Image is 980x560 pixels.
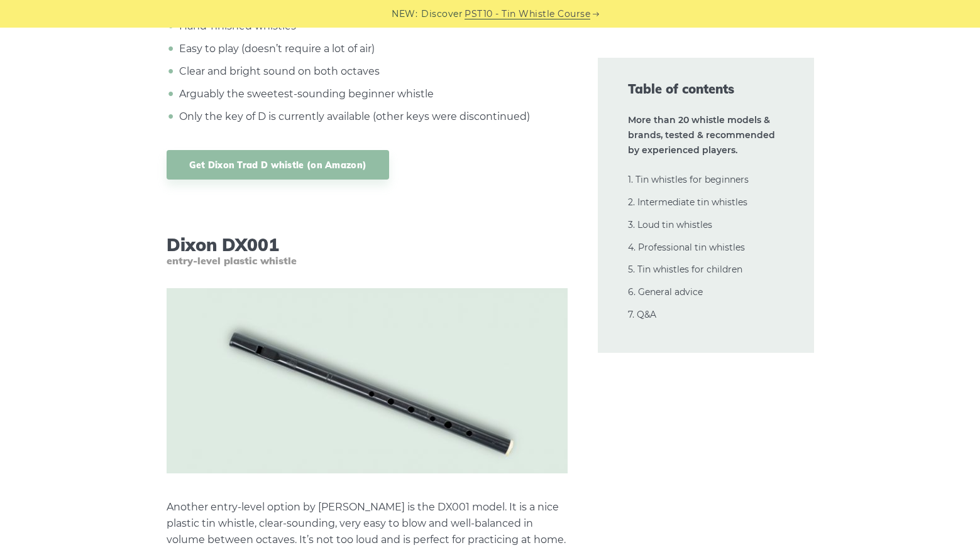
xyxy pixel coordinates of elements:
h3: Dixon DX001 [167,234,568,267]
span: Table of contents [628,80,784,98]
a: 4. Professional tin whistles [628,242,745,253]
a: Get Dixon Trad D whistle (on Amazon) [167,150,390,180]
span: entry-level plastic whistle [167,255,568,267]
a: PST10 - Tin Whistle Course [465,7,590,21]
span: NEW: [392,7,417,21]
a: 6. General advice [628,286,703,298]
img: Tony Dixon DX001 Tin Whistle [167,288,568,473]
a: 1. Tin whistles for beginners [628,174,749,185]
li: Clear and bright sound on both octaves [176,63,568,80]
p: Another entry-level option by [PERSON_NAME] is the DX001 model. It is a nice plastic tin whistle,... [167,499,568,548]
li: Only the key of D is currently available (other keys were discontinued) [176,109,568,125]
span: Discover [421,7,463,21]
strong: More than 20 whistle models & brands, tested & recommended by experienced players. [628,114,775,156]
a: 2. Intermediate tin whistles [628,197,747,208]
a: 3. Loud tin whistles [628,219,712,230]
a: 5. Tin whistles for children [628,264,742,275]
li: Easy to play (doesn’t require a lot of air) [176,41,568,57]
li: Arguably the sweetest-sounding beginner whistle [176,86,568,102]
a: 7. Q&A [628,309,656,320]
